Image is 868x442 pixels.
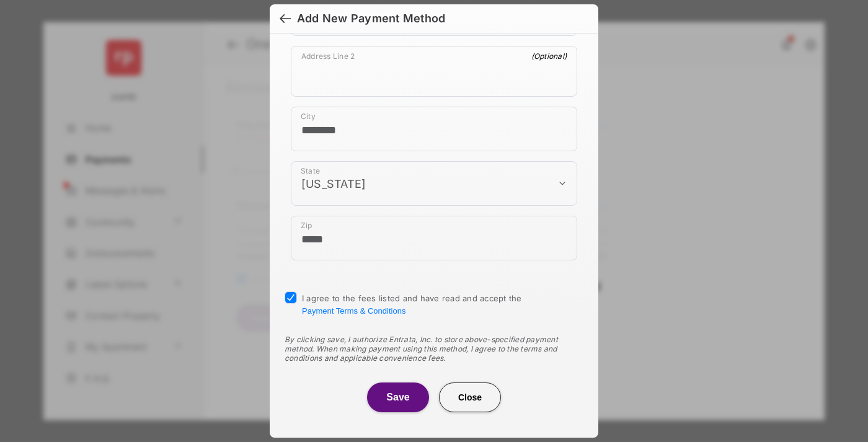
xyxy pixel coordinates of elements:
span: I agree to the fees listed and have read and accept the [302,293,522,316]
div: payment_method_screening[postal_addresses][locality] [291,107,577,151]
div: payment_method_screening[postal_addresses][addressLine2] [291,46,577,97]
div: Add New Payment Method [297,12,445,25]
button: I agree to the fees listed and have read and accept the [302,306,405,316]
button: Save [367,382,429,412]
div: payment_method_screening[postal_addresses][administrativeArea] [291,161,577,206]
div: By clicking save, I authorize Entrata, Inc. to store above-specified payment method. When making ... [285,335,583,363]
button: Close [439,382,501,412]
div: payment_method_screening[postal_addresses][postalCode] [291,216,577,260]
